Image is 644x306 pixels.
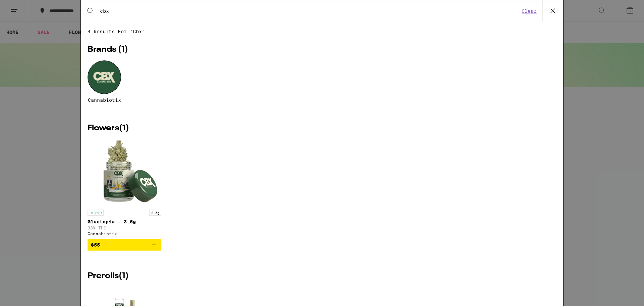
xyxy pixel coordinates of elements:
[88,46,556,54] h2: Brands ( 1 )
[91,242,100,248] span: $55
[88,210,104,216] p: HYBRID
[88,239,161,251] button: Add to bag
[149,210,161,216] p: 3.5g
[88,124,556,132] h2: Flowers ( 1 )
[88,97,121,103] span: Cannabiotix
[88,231,161,236] div: Cannabiotix
[88,139,161,239] a: Open page for Gluetopia - 3.5g from Cannabiotix
[88,29,556,34] span: 4 results for "cbx"
[91,139,158,206] img: Cannabiotix - Gluetopia - 3.5g
[4,5,48,10] span: Hi. Need any help?
[88,272,556,280] h2: Prerolls ( 1 )
[88,219,161,224] p: Gluetopia - 3.5g
[88,226,161,230] p: 33% THC
[100,8,520,14] input: Search for products & categories
[520,8,539,14] button: Clear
